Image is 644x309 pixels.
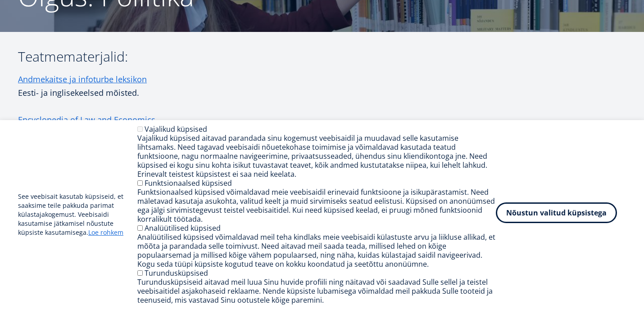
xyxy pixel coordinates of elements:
[18,72,428,99] p: Eesti- ja inglisekeelsed mõisted.
[18,113,155,126] a: Encyclopedia of Law and Economics
[18,113,428,140] p: Õiguse ja majandusteaduse alaste terminite sõnaraamat.
[145,124,207,134] label: Vajalikud küpsised
[137,188,496,224] div: Funktsionaalsed küpsised võimaldavad meie veebisaidil erinevaid funktsioone ja isikupärastamist. ...
[496,202,617,223] button: Nõustun valitud küpsistega
[18,72,147,86] a: Andmekaitse ja infoturbe leksikon
[88,228,123,237] a: Loe rohkem
[145,178,232,188] label: Funktsionaalsed küpsised
[145,268,208,278] label: Turundusküpsised
[137,134,496,179] div: Vajalikud küpsised aitavad parandada sinu kogemust veebisaidil ja muudavad selle kasutamise lihts...
[145,223,221,233] label: Analüütilised küpsised
[18,192,137,237] p: See veebisait kasutab küpsiseid, et saaksime teile pakkuda parimat külastajakogemust. Veebisaidi ...
[137,278,496,305] div: Turundusküpsiseid aitavad meil luua Sinu huvide profiili ning näitavad või saadavad Sulle sellel ...
[18,50,428,63] h3: Teatmematerjalid:
[137,233,496,269] div: Analüütilised küpsised võimaldavad meil teha kindlaks meie veebisaidi külastuste arvu ja liikluse...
